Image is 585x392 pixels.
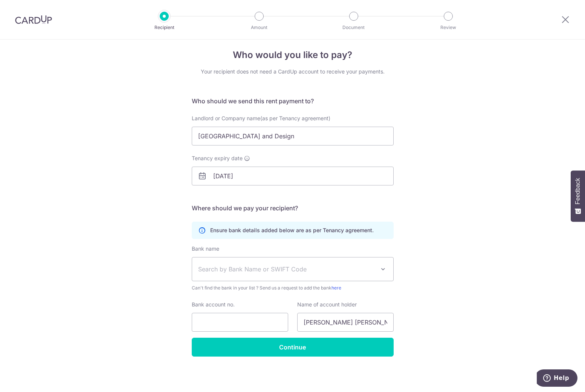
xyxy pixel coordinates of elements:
input: DD/MM/YYYY [192,167,394,185]
span: Can't find the bank in your list ? Send us a request to add the bank [192,284,394,292]
span: Feedback [574,178,581,204]
span: Tenancy expiry date [192,155,243,162]
p: Document [326,24,382,31]
p: Ensure bank details added below are as per Tenancy agreement. [210,227,374,234]
button: Feedback - Show survey [571,170,585,222]
h5: Who should we send this rent payment to? [192,96,394,106]
p: Amount [231,24,287,31]
span: Search by Bank Name or SWIFT Code [198,265,375,274]
label: Name of account holder [297,301,357,308]
a: here [331,285,341,291]
span: Landlord or Company name(as per Tenancy agreement) [192,115,330,121]
div: Your recipient does not need a CardUp account to receive your payments. [192,68,394,75]
p: Review [420,24,476,31]
iframe: Opens a widget where you can find more information [537,369,577,388]
p: Recipient [136,24,192,31]
label: Bank account no. [192,301,235,308]
label: Bank name [192,245,219,253]
h5: Where should we pay your recipient? [192,204,394,213]
img: CardUp [15,15,52,24]
input: Continue [192,338,394,357]
h4: Who would you like to pay? [192,48,394,62]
